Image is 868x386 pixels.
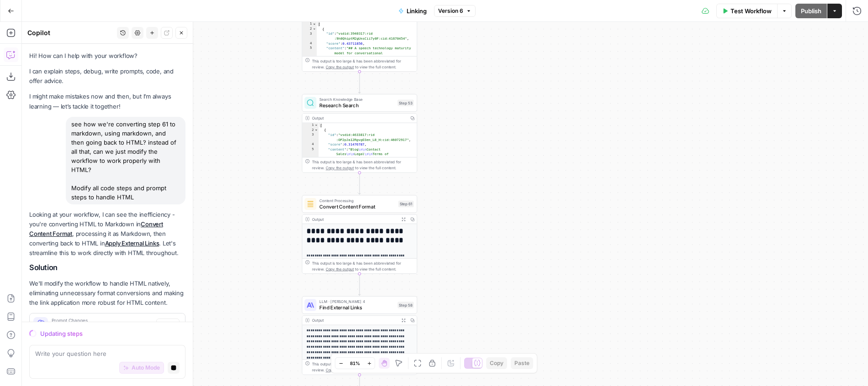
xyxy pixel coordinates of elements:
div: 5 [302,147,319,200]
div: Output [312,317,397,323]
span: LLM · [PERSON_NAME] 4 [319,299,395,305]
button: Apply [156,318,180,330]
button: Version 6 [434,5,476,17]
div: This output is too large & has been abbreviated for review. to view the full content. [312,159,414,171]
button: Linking [393,4,432,18]
span: Toggle code folding, rows 1 through 7 [312,22,317,27]
span: Linking [407,6,427,16]
div: Output [312,115,406,121]
div: see how we're converting step 61 to markdown, using markdown, and then going back to HTML? instea... [66,117,185,204]
span: Search Knowledge Base [319,97,395,103]
div: 2 [302,27,317,32]
div: This output is too large & has been abbreviated for review. to view the full content. [312,260,414,272]
span: Find External Links [319,304,395,311]
p: I might make mistakes now and then, but I’m always learning — let’s tackle it together! [29,92,185,111]
div: This output is too large & has been abbreviated for review. to view the full content. [312,361,414,373]
div: This output is too large & has been abbreviated for review. to view the full content. [312,58,414,70]
p: Looking at your workflow, I can see the inefficiency - you're converting HTML to Markdown in , pr... [29,210,185,258]
g: Edge from step_53 to step_61 [359,173,361,194]
button: Copy [486,357,507,369]
a: Apply External Links [105,240,159,247]
button: Auto Mode [119,362,164,374]
span: Copy the output [326,267,354,271]
div: Step 53 [397,99,414,106]
span: Toggle code folding, rows 1 through 26 [314,123,318,128]
p: We'll modify the workflow to handle HTML natively, eliminating unnecessary format conversions and... [29,279,185,308]
div: 4 [302,142,319,147]
g: Edge from step_61 to step_58 [359,274,361,295]
span: Test Workflow [730,6,772,16]
div: 2 [302,128,319,133]
div: Copilot [27,28,114,37]
span: Toggle code folding, rows 2 through 20 [314,128,318,133]
span: 81% [350,360,360,367]
span: Content Processing [319,198,395,203]
span: Publish [801,6,821,16]
p: I can explain steps, debug, write prompts, code, and offer advice. [29,67,185,86]
div: 1 [302,123,319,128]
g: Edge from step_52 to step_53 [359,72,361,93]
img: o3r9yhbrn24ooq0tey3lueqptmfj [307,200,314,208]
div: 4 [302,41,317,46]
span: Copy the output [326,166,354,170]
h2: Solution [29,263,185,272]
span: Copy [490,359,503,367]
span: Apply [160,320,175,329]
span: Prompt Changes [52,318,153,323]
div: 3 [302,31,317,41]
span: Copy the output [326,65,354,69]
span: Research Search [319,102,395,109]
button: Publish [795,4,827,18]
div: Step 58 [397,302,414,308]
div: Step 61 [398,201,414,208]
span: Copy the output [326,368,354,372]
div: 1 [302,22,317,27]
span: Convert Content Format [319,203,395,210]
p: Hi! How can I help with your workflow? [29,51,185,61]
div: 3 [302,133,319,142]
div: Output [312,216,397,222]
span: Version 6 [438,7,463,15]
button: Test Workflow [716,4,777,18]
span: Toggle code folding, rows 2 through 6 [312,27,317,32]
div: Updating steps [40,329,185,338]
div: Search Knowledge BaseResearch SearchStep 53Output[ { "id":"vsdid:4633817:rid :OP2pJa12RgvgO3en_L8... [302,94,417,173]
a: Convert Content Format [29,220,163,237]
span: Auto Mode [132,364,160,372]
